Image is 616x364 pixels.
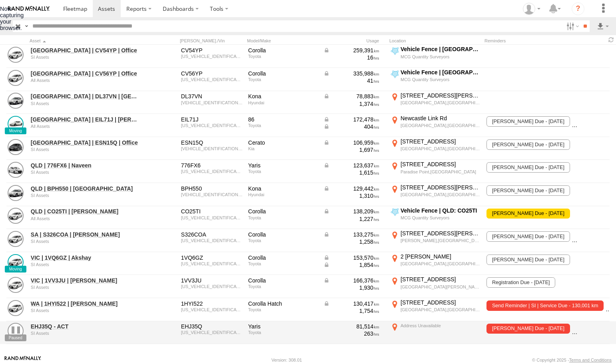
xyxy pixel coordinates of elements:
[569,358,612,362] a: Terms and Conditions
[31,331,140,336] div: undefined
[181,185,243,192] div: BPH550
[323,323,379,330] div: 81,514
[389,184,481,205] label: Click to View Current Location
[389,115,481,136] label: Click to View Current Location
[401,276,480,283] div: [STREET_ADDRESS]
[323,77,379,84] div: 41
[181,100,243,105] div: KMHK281AMKU218772
[181,139,243,146] div: ESN15Q
[323,162,379,169] div: Data from Vehicle CANbus
[31,239,140,244] div: undefined
[323,146,379,153] div: 1,697
[248,238,318,243] div: Toyota
[30,38,142,44] div: Click to Sort
[8,139,24,155] a: View Asset Details
[401,215,480,221] div: MCG Quantity Surveyors
[486,162,570,173] span: Rego Due - 29/05/2026
[486,324,570,334] span: Rego Due - 13/03/2025
[401,77,480,82] div: MCG Quantity Surveyors
[181,238,243,243] div: JTNKU3JE30J512446
[248,300,318,307] div: Corolla Hatch
[181,277,243,284] div: 1VV3JU
[180,38,244,44] div: [PERSON_NAME]./Vin
[181,116,243,123] div: EIL71J
[323,70,379,77] div: Data from Vehicle CANbus
[323,139,379,146] div: Data from Vehicle CANbus
[31,254,140,261] a: VIC | 1VQ6GZ | Akshay
[323,100,379,107] div: 1,374
[31,300,140,307] a: WA | 1HYI522 | [PERSON_NAME]
[31,116,140,123] a: [GEOGRAPHIC_DATA] | EIL71J | [PERSON_NAME]
[31,162,140,169] a: QLD | 776FX6 | Naveen
[389,253,481,274] label: Click to View Current Location
[31,262,140,267] div: undefined
[486,231,570,242] span: Rego Due - 18/01/2026
[247,38,319,44] div: Model/Make
[8,162,24,178] a: View Asset Details
[181,231,243,238] div: S326COA
[389,230,481,251] label: Click to View Current Location
[389,138,481,159] label: Click to View Current Location
[563,20,580,32] label: Search Filter Options
[181,300,243,307] div: 1HYI522
[401,138,480,145] div: [STREET_ADDRESS]
[323,254,379,261] div: Data from Vehicle CANbus
[248,139,318,146] div: Cerato
[31,231,140,238] a: SA | S326COA | [PERSON_NAME]
[389,69,481,90] label: Click to View Current Location
[181,254,243,261] div: 1VQ6GZ
[248,77,318,82] div: Toyota
[401,184,480,191] div: [STREET_ADDRESS][PERSON_NAME]
[248,307,318,312] div: Toyota
[486,116,570,127] span: Rego Due - 19/07/2026
[181,162,243,169] div: 776FX6
[401,146,480,151] div: [GEOGRAPHIC_DATA],[GEOGRAPHIC_DATA]
[322,38,386,44] div: Usage
[31,308,140,313] div: undefined
[248,277,318,284] div: Corolla
[389,276,481,297] label: Click to View Current Location
[389,161,481,182] label: Click to View Current Location
[31,147,140,152] div: undefined
[248,146,318,151] div: Kia
[401,123,480,128] div: [GEOGRAPHIC_DATA],[GEOGRAPHIC_DATA]
[389,38,481,44] div: Location
[8,208,24,224] a: View Asset Details
[181,208,243,215] div: CO25TI
[8,93,24,109] a: View Asset Details
[401,253,480,260] div: 2 [PERSON_NAME]
[486,300,604,311] span: Send Reminder | SI | Service Due - 130,001 km
[8,277,24,293] a: View Asset Details
[181,330,243,335] div: JTDKW3D3X01014396
[181,169,243,174] div: JTDKW3D3301014563
[248,192,318,197] div: Hyundai
[248,330,318,335] div: Toyota
[323,93,379,100] div: Data from Vehicle CANbus
[323,238,379,245] div: 1,258
[248,185,318,192] div: Kona
[31,216,140,221] div: undefined
[401,261,480,267] div: [GEOGRAPHIC_DATA],[GEOGRAPHIC_DATA]
[389,46,481,67] label: Click to View Current Location
[8,231,24,247] a: View Asset Details
[389,299,481,320] label: Click to View Current Location
[31,170,140,175] div: undefined
[8,70,24,86] a: View Asset Details
[8,185,24,201] a: View Asset Details
[248,116,318,123] div: 86
[401,69,480,76] div: Vehicle Fence | [GEOGRAPHIC_DATA]: OFFICE
[248,215,318,220] div: Toyota
[8,6,50,12] img: rand-logo.svg
[31,139,140,146] a: [GEOGRAPHIC_DATA] | ESN15Q | Office
[323,47,379,54] div: Data from Vehicle CANbus
[486,185,570,196] span: Rego Due - 09/04/2026
[248,284,318,289] div: Toyota
[520,3,543,15] div: Jessica Garbutt
[248,100,318,105] div: Hyundai
[389,322,481,344] label: Click to View Current Location
[181,54,243,59] div: JTNKU3JE00J116023
[401,192,480,197] div: [GEOGRAPHIC_DATA],[GEOGRAPHIC_DATA]
[323,215,379,223] div: 1,227
[323,300,379,307] div: Data from Vehicle CANbus
[323,116,379,123] div: Data from Vehicle CANbus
